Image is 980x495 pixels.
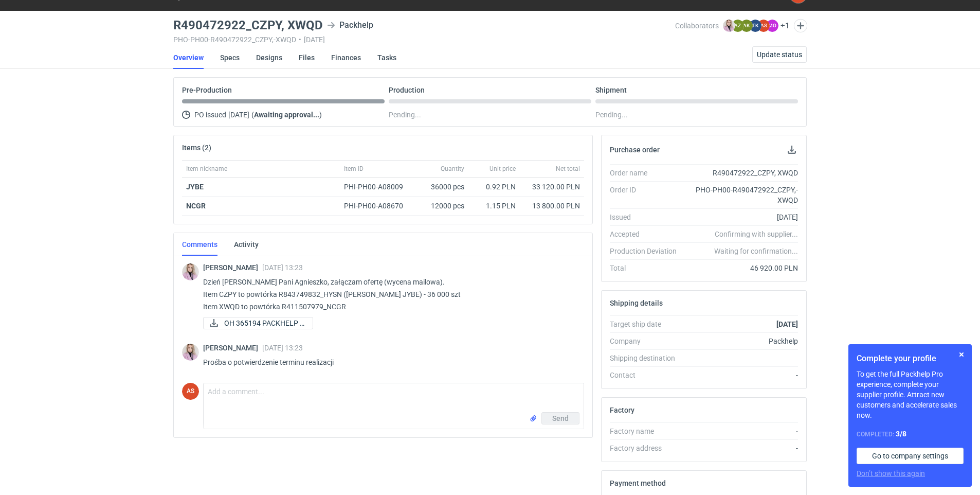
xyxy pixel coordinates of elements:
p: Dzień [PERSON_NAME] Pani Agnieszko, załączam ofertę (wycena mailowa). Item CZPY to powtórka R8437... [203,276,576,313]
h2: Items (2) [182,144,211,152]
span: Net total [556,165,580,173]
img: Klaudia Wiśniewska [723,20,735,32]
a: Overview [173,46,204,69]
div: - [685,370,798,380]
a: Files [299,46,315,69]
div: Company [610,336,685,346]
a: Finances [331,46,361,69]
div: 0.92 PLN [473,182,516,192]
strong: 3 / 8 [896,430,906,438]
div: Production Deviation [610,246,685,256]
a: Tasks [377,46,396,69]
div: [DATE] [685,212,798,222]
figcaption: AS [182,383,199,400]
span: Item ID [344,165,364,173]
div: PHI-PH00-A08009 [344,182,413,192]
div: Order ID [610,185,685,205]
div: 13 800.00 PLN [524,201,580,211]
span: [DATE] 13:23 [262,344,303,352]
div: Target ship date [610,319,685,329]
div: Agnieszka Stropa [182,383,199,400]
h2: Factory [610,406,634,414]
button: Update status [752,46,807,63]
div: PHI-PH00-A08670 [344,201,413,211]
div: PO issued [182,109,385,121]
span: Quantity [441,165,464,173]
span: • [299,36,301,44]
figcaption: TK [749,20,761,32]
div: Contact [610,370,685,380]
p: Shipment [595,86,627,94]
a: Designs [256,46,282,69]
h2: Shipping details [610,299,663,307]
span: Pending... [389,109,421,121]
div: Packhelp [685,336,798,346]
a: Specs [220,46,240,69]
div: Shipping destination [610,353,685,363]
div: 12000 pcs [417,197,468,216]
button: Send [541,412,579,425]
p: Pre-Production [182,86,232,94]
figcaption: AK [740,20,753,32]
div: Order name [610,168,685,178]
span: OH 365194 PACKHELP (... [224,317,304,329]
span: [PERSON_NAME] [203,344,262,352]
div: Pending... [595,109,798,121]
button: Download PO [786,144,798,156]
img: Klaudia Wiśniewska [182,344,199,361]
div: Issued [610,212,685,222]
h2: Payment method [610,479,666,487]
div: 46 920.00 PLN [685,263,798,273]
div: 33 120.00 PLN [524,182,580,192]
span: [DATE] 13:23 [262,263,303,272]
div: Factory name [610,426,685,436]
span: [DATE] [228,109,249,121]
span: Update status [757,51,802,58]
strong: Awaiting approval... [254,111,319,119]
figcaption: MO [766,20,778,32]
figcaption: AS [757,20,770,32]
a: NCGR [186,202,206,210]
strong: [DATE] [776,320,798,328]
button: Skip for now [955,348,968,361]
a: OH 365194 PACKHELP (... [203,317,313,329]
img: Klaudia Wiśniewska [182,263,199,280]
div: 1.15 PLN [473,201,516,211]
div: Packhelp [327,19,373,31]
span: [PERSON_NAME] [203,263,262,272]
span: Send [552,415,569,422]
h3: R490472922_CZPY, XWQD [173,19,323,31]
div: - [685,443,798,453]
h1: Complete your profile [857,352,964,365]
div: Completed: [857,429,964,439]
span: Unit price [489,165,516,173]
button: Edit collaborators [794,19,807,32]
em: Waiting for confirmation... [714,246,798,256]
span: ( [251,111,254,119]
div: 36000 pcs [417,178,468,197]
div: PHO-PH00-R490472922_CZPY,-XWQD [685,185,798,205]
span: Collaborators [675,22,719,30]
h2: Purchase order [610,146,660,154]
a: Activity [234,233,259,256]
div: PHO-PH00-R490472922_CZPY,-XWQD [DATE] [173,36,675,44]
em: Confirming with supplier... [715,230,798,238]
button: +1 [781,21,790,30]
p: Prośba o potwierdzenie terminu realizacji [203,356,576,368]
div: R490472922_CZPY, XWQD [685,168,798,178]
div: OH 365194 PACKHELP (1).pdf [203,317,306,329]
strong: JYBE [186,183,204,191]
span: ) [319,111,322,119]
div: - [685,426,798,436]
p: To get the full Packhelp Pro experience, complete your supplier profile. Attract new customers an... [857,369,964,420]
button: Don’t show this again [857,468,925,479]
figcaption: AZ [732,20,744,32]
div: Accepted [610,229,685,239]
a: Go to company settings [857,448,964,464]
p: Production [389,86,425,94]
div: Factory address [610,443,685,453]
a: Comments [182,233,217,256]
